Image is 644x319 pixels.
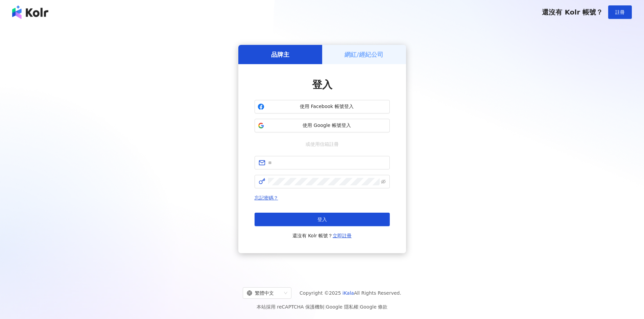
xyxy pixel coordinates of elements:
[255,100,390,113] button: 使用 Facebook 帳號登入
[317,217,327,222] span: 登入
[267,122,387,129] span: 使用 Google 帳號登入
[255,195,278,201] a: 忘記密碼？
[344,50,383,59] h5: 網紅/經紀公司
[333,233,352,238] a: 立即註冊
[300,289,401,297] span: Copyright © 2025 All Rights Reserved.
[255,119,390,132] button: 使用 Google 帳號登入
[271,50,289,59] h5: 品牌主
[267,103,387,110] span: 使用 Facebook 帳號登入
[324,304,326,310] span: |
[360,304,387,310] a: Google 條款
[255,213,390,226] button: 登入
[247,288,281,298] div: 繁體中文
[257,303,387,311] span: 本站採用 reCAPTCHA 保護機制
[542,8,603,16] span: 還沒有 Kolr 帳號？
[381,179,386,184] span: eye-invisible
[292,232,352,240] span: 還沒有 Kolr 帳號？
[342,290,354,296] a: iKala
[301,140,343,148] span: 或使用信箱註冊
[312,79,332,90] span: 登入
[615,9,625,15] span: 註冊
[358,304,360,310] span: |
[608,5,632,19] button: 註冊
[326,304,358,310] a: Google 隱私權
[12,5,48,19] img: logo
